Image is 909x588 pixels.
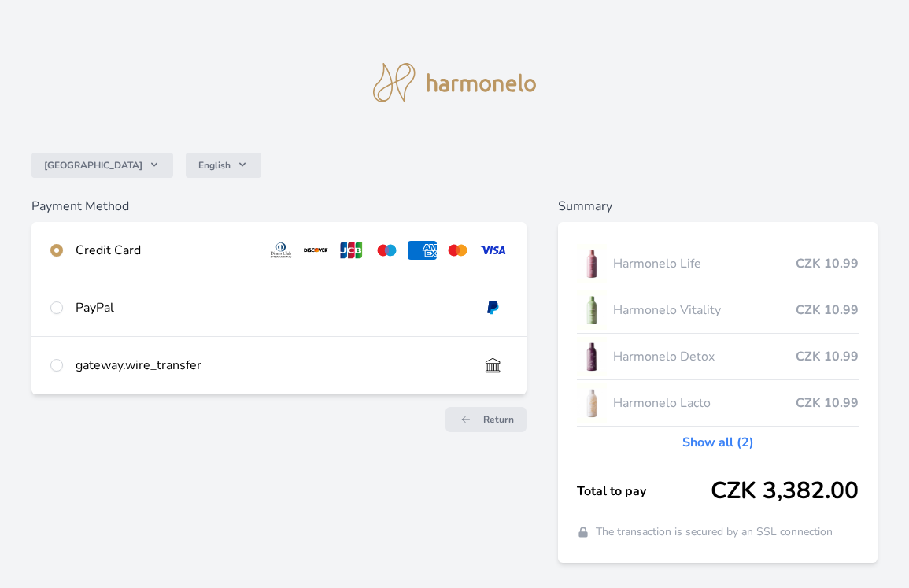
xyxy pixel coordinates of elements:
span: Harmonelo Vitality [613,301,796,320]
img: bankTransfer_IBAN.svg [479,356,508,375]
img: visa.svg [479,241,508,260]
span: [GEOGRAPHIC_DATA] [44,159,142,172]
div: PayPal [76,298,466,317]
img: DETOX_se_stinem_x-lo.jpg [577,337,607,376]
button: [GEOGRAPHIC_DATA] [31,153,173,178]
span: CZK 3,382.00 [711,477,859,505]
img: maestro.svg [372,241,401,260]
img: discover.svg [301,241,331,260]
img: paypal.svg [479,298,508,317]
span: CZK 10.99 [796,254,859,273]
img: CLEAN_VITALITY_se_stinem_x-lo.jpg [577,290,607,330]
h6: Summary [558,197,878,216]
span: CZK 10.99 [796,347,859,366]
img: mc.svg [443,241,472,260]
img: amex.svg [408,241,437,260]
div: gateway.wire_transfer [76,356,466,375]
img: jcb.svg [337,241,366,260]
span: CZK 10.99 [796,394,859,412]
span: Harmonelo Lacto [613,394,796,412]
span: Total to pay [577,482,711,501]
span: CZK 10.99 [796,301,859,320]
span: The transaction is secured by an SSL connection [596,524,833,540]
img: logo.svg [373,63,537,102]
div: Credit Card [76,241,254,260]
button: English [186,153,261,178]
img: diners.svg [267,241,296,260]
h6: Payment Method [31,197,527,216]
span: English [198,159,231,172]
span: Harmonelo Detox [613,347,796,366]
span: Harmonelo Life [613,254,796,273]
img: CLEAN_LACTO_se_stinem_x-hi-lo.jpg [577,383,607,423]
a: Return [445,407,527,432]
a: Show all (2) [682,433,754,452]
span: Return [483,413,514,426]
img: CLEAN_LIFE_se_stinem_x-lo.jpg [577,244,607,283]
